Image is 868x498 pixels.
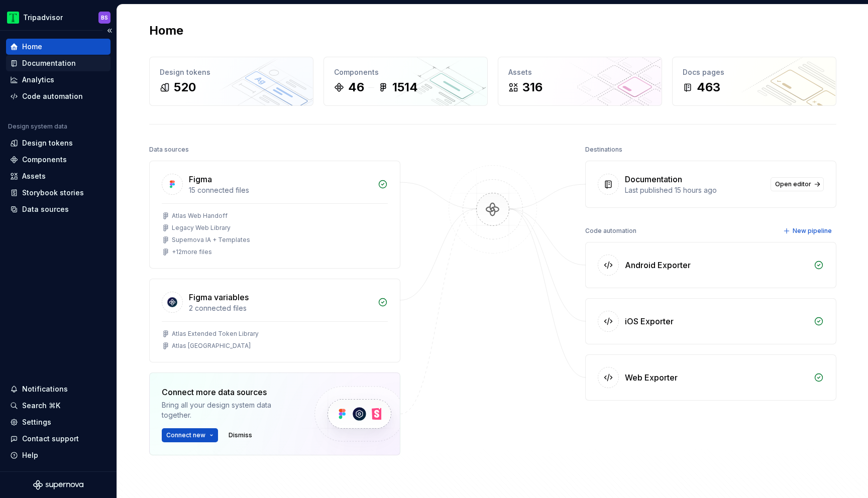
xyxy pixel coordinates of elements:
[172,248,212,256] div: + 12 more files
[6,185,111,201] a: Storybook stories
[172,224,231,232] div: Legacy Web Library
[22,204,69,214] div: Data sources
[6,201,111,217] a: Data sources
[6,398,111,414] button: Search ⌘K
[625,371,678,384] div: Web Exporter
[149,57,313,106] a: Design tokens520
[162,400,297,420] div: Bring all your design system data together.
[522,79,542,95] div: 316
[22,417,51,427] div: Settings
[6,152,111,168] a: Components
[2,7,115,28] button: TripadvisorBS
[166,431,205,439] span: Connect new
[149,161,400,269] a: Figma15 connected filesAtlas Web HandoffLegacy Web LibrarySupernova IA + Templates+12more files
[149,143,189,157] div: Data sources
[23,13,63,23] div: Tripadvisor
[22,155,67,165] div: Components
[697,79,720,95] div: 463
[775,180,811,188] span: Open editor
[149,279,400,362] a: Figma variables2 connected filesAtlas Extended Token LibraryAtlas [GEOGRAPHIC_DATA]
[771,177,824,191] a: Open editor
[172,330,259,338] div: Atlas Extended Token Library
[6,72,111,88] a: Analytics
[22,138,73,148] div: Design tokens
[162,428,218,442] button: Connect new
[585,143,622,157] div: Destinations
[6,39,111,55] a: Home
[174,79,196,95] div: 520
[22,58,76,68] div: Documentation
[22,384,68,394] div: Notifications
[508,67,652,77] div: Assets
[625,185,765,195] div: Last published 15 hours ago
[189,303,372,313] div: 2 connected files
[6,55,111,71] a: Documentation
[22,434,79,444] div: Contact support
[625,173,682,185] div: Documentation
[7,12,19,24] img: 0ed0e8b8-9446-497d-bad0-376821b19aa5.png
[224,428,257,442] button: Dismiss
[149,23,183,39] h2: Home
[323,57,488,106] a: Components461514
[22,171,46,181] div: Assets
[672,57,836,106] a: Docs pages463
[683,67,826,77] div: Docs pages
[22,42,42,52] div: Home
[392,79,418,95] div: 1514
[22,401,60,411] div: Search ⌘K
[334,67,477,77] div: Components
[6,88,111,104] a: Code automation
[22,91,83,101] div: Code automation
[162,386,297,398] div: Connect more data sources
[498,57,662,106] a: Assets316
[189,185,372,195] div: 15 connected files
[22,450,38,460] div: Help
[229,431,252,439] span: Dismiss
[6,414,111,430] a: Settings
[33,480,83,490] svg: Supernova Logo
[172,236,250,244] div: Supernova IA + Templates
[189,173,212,185] div: Figma
[6,447,111,463] button: Help
[625,315,674,327] div: iOS Exporter
[793,227,832,235] span: New pipeline
[6,168,111,184] a: Assets
[348,79,364,95] div: 46
[585,224,636,238] div: Code automation
[172,212,228,220] div: Atlas Web Handoff
[8,122,67,131] div: Design system data
[6,381,111,397] button: Notifications
[780,224,836,238] button: New pipeline
[6,431,111,447] button: Contact support
[102,24,117,38] button: Collapse sidebar
[22,188,84,198] div: Storybook stories
[6,135,111,151] a: Design tokens
[22,75,54,85] div: Analytics
[625,259,691,271] div: Android Exporter
[172,342,251,350] div: Atlas [GEOGRAPHIC_DATA]
[160,67,303,77] div: Design tokens
[101,14,108,22] div: BS
[189,291,249,303] div: Figma variables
